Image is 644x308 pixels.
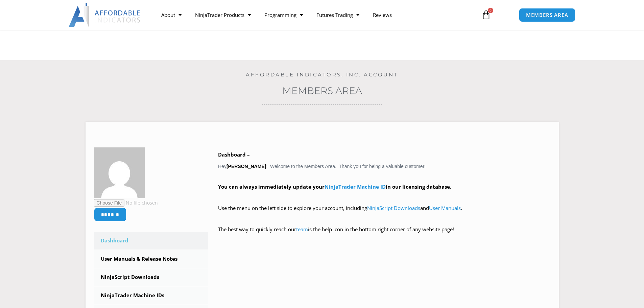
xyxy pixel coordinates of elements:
[188,7,258,23] a: NinjaTrader Products
[258,7,310,23] a: Programming
[526,13,568,18] span: MEMBERS AREA
[310,7,366,23] a: Futures Trading
[69,3,141,27] img: LogoAI | Affordable Indicators – NinjaTrader
[94,268,208,286] a: NinjaScript Downloads
[282,85,362,96] a: Members Area
[429,205,461,211] a: User Manuals
[246,71,398,78] a: Affordable Indicators, Inc. Account
[154,7,188,23] a: About
[218,204,550,222] p: Use the menu on the left side to explore your account, including and .
[218,151,250,158] b: Dashboard –
[218,183,451,190] strong: You can always immediately update your in our licensing database.
[296,226,308,233] a: team
[519,8,575,22] a: MEMBERS AREA
[325,183,386,190] a: NinjaTrader Machine ID
[94,250,208,268] a: User Manuals & Release Notes
[94,287,208,304] a: NinjaTrader Machine IDs
[154,7,474,23] nav: Menu
[94,232,208,250] a: Dashboard
[366,7,399,23] a: Reviews
[94,147,145,198] img: 800e1dc9cab494f0a9ca1c31ba1c9f62a3427ffbafd3ab34b8ff0db413ae9eb7
[226,164,266,169] strong: [PERSON_NAME]
[471,5,501,25] a: 0
[367,205,420,211] a: NinjaScript Downloads
[218,150,550,244] div: Hey ! Welcome to the Members Area. Thank you for being a valuable customer!
[488,8,493,13] span: 0
[218,225,550,244] p: The best way to quickly reach our is the help icon in the bottom right corner of any website page!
